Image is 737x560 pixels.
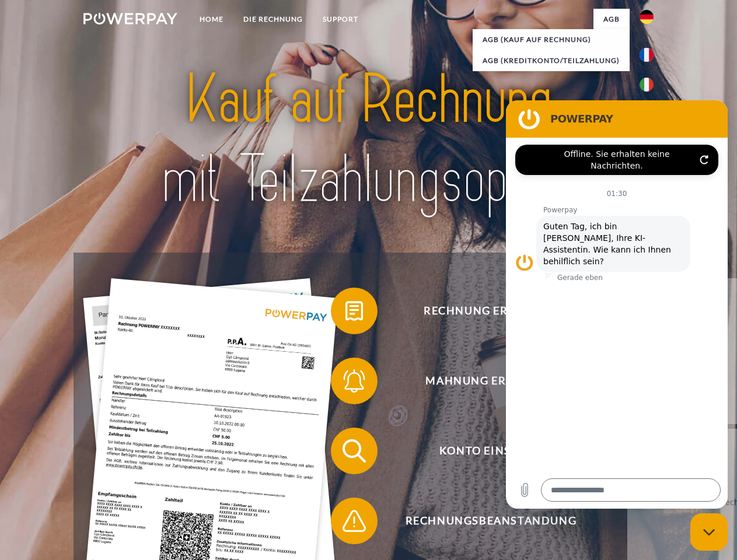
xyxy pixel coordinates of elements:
button: Rechnung erhalten? [331,288,634,334]
img: qb_warning.svg [340,506,369,535]
a: AGB (Kreditkonto/Teilzahlung) [473,50,630,71]
a: Home [190,9,233,30]
img: qb_search.svg [340,436,369,466]
button: Rechnungsbeanstandung [331,498,634,544]
img: qb_bill.svg [340,296,369,325]
img: logo-powerpay-white.svg [83,13,177,24]
img: qb_bell.svg [340,366,369,395]
iframe: Messaging-Fenster [506,100,728,509]
span: Mahnung erhalten? [348,358,634,404]
a: AGB (Kauf auf Rechnung) [473,29,630,50]
a: SUPPORT [313,9,368,30]
button: Konto einsehen [331,428,634,474]
a: DIE RECHNUNG [233,9,313,30]
iframe: Schaltfläche zum Öffnen des Messaging-Fensters; Konversation läuft [690,513,728,551]
button: Mahnung erhalten? [331,358,634,404]
span: Konto einsehen [348,428,634,474]
a: agb [593,9,630,30]
img: fr [640,48,654,62]
span: Rechnungsbeanstandung [348,498,634,544]
img: de [640,10,654,24]
img: it [640,78,654,92]
img: title-powerpay_de.svg [111,56,626,223]
span: Rechnung erhalten? [348,288,634,334]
